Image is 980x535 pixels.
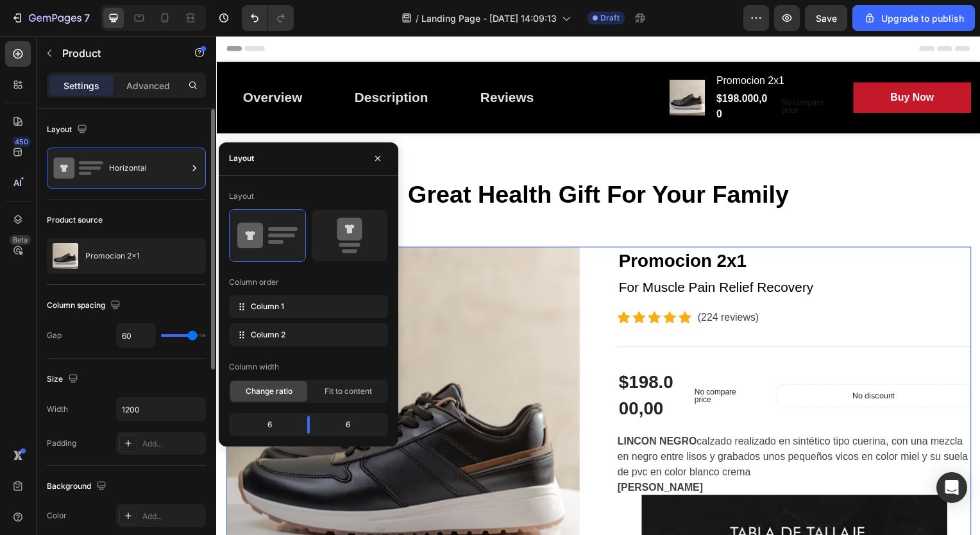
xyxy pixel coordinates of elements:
[641,47,760,78] button: Buy Now
[26,194,60,206] div: Product
[47,214,103,226] div: Product source
[679,55,722,70] div: Buy Now
[266,52,319,72] div: Reviews
[242,5,294,31] div: Undo/Redo
[53,243,78,269] img: product feature img
[936,472,967,503] div: Open Intercom Messenger
[404,403,757,445] p: calzado realizado en sintético tipo cuerina, con una mezcla en negro entre lisos y grabados unos ...
[249,44,336,80] a: Reviews
[404,403,484,414] strong: LINCON NEGRO
[251,329,285,341] span: Column 2
[11,146,759,175] p: Great Health Gift For Your Family
[229,191,254,202] div: Layout
[502,55,559,88] div: $198.000,00
[416,12,419,25] span: /
[404,212,760,242] h2: Promocion 2x1
[47,121,90,139] div: Layout
[229,276,279,288] div: Column order
[47,510,67,522] div: Color
[320,416,385,434] div: 6
[600,12,620,24] span: Draft
[502,37,621,55] h2: Promocion 2x1
[229,153,254,164] div: Layout
[47,437,76,449] div: Padding
[62,46,171,61] p: Product
[117,398,205,421] input: Auto
[641,357,684,368] p: No discount
[85,251,140,260] p: Promocion 2x1
[852,5,975,31] button: Upgrade to publish
[47,371,81,388] div: Size
[229,361,279,373] div: Column width
[109,153,187,183] div: Horizontal
[404,334,471,391] div: $198.000,00
[405,243,759,264] p: For Muscle Pain Relief Recovery
[10,235,31,245] div: Beta
[12,137,31,147] div: 450
[47,297,123,314] div: Column spacing
[47,403,68,415] div: Width
[421,12,557,25] span: Landing Page - [DATE] 14:09:13
[863,12,964,25] div: Upgrade to publish
[47,478,109,495] div: Background
[805,5,847,31] button: Save
[569,64,616,79] p: No compare price
[142,511,203,522] div: Add...
[485,276,546,291] p: (224 reviews)
[5,5,96,31] button: 7
[117,324,155,347] input: Auto
[816,13,837,24] span: Save
[404,449,490,460] strong: [PERSON_NAME]
[325,386,372,397] span: Fit to content
[216,36,980,535] iframe: Design area
[47,330,62,341] div: Gap
[251,301,284,312] span: Column 1
[63,79,99,92] p: Settings
[142,438,203,450] div: Add...
[84,10,90,26] p: 7
[246,386,292,397] span: Change ratio
[126,79,170,92] p: Advanced
[482,355,539,370] p: No compare price
[232,416,297,434] div: 6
